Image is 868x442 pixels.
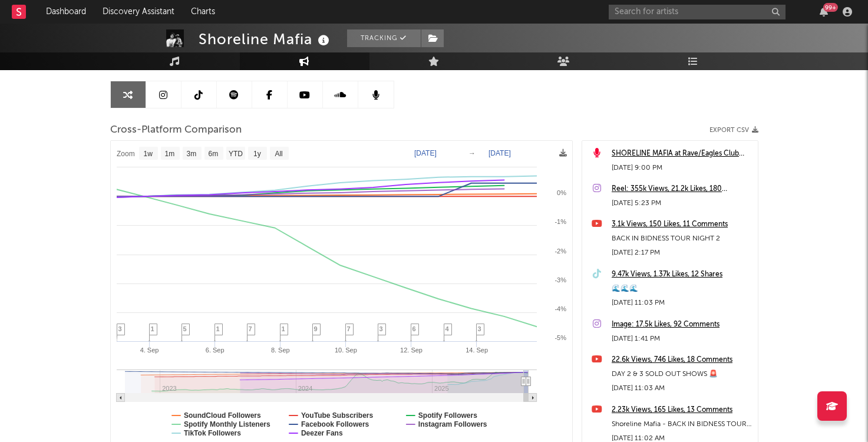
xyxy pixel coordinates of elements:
a: SHORELINE MAFIA at Rave/Eagles Club ([DATE]) [612,147,752,161]
text: Spotify Monthly Listeners [184,420,270,428]
text: [DATE] [414,149,437,157]
text: Zoom [117,150,135,158]
text: 1w [143,150,153,158]
text: Instagram Followers [418,420,487,428]
text: -3% [555,276,566,283]
input: Search for artists [609,5,786,19]
text: -2% [555,248,566,255]
text: 8. Sep [270,347,289,354]
a: 9.47k Views, 1.37k Likes, 12 Shares [612,268,752,282]
span: 6 [412,325,416,332]
text: Facebook Followers [301,420,369,428]
text: 6. Sep [205,347,224,354]
div: 🌊🌊🌊 [612,282,752,296]
span: 3 [379,325,383,332]
text: 10. Sep [334,347,357,354]
div: [DATE] 11:03 AM [612,381,752,395]
text: Deezer Fans [301,429,342,437]
div: BACK IN BIDNESS TOUR NIGHT 2 [612,232,752,246]
text: 1y [253,150,261,158]
button: Export CSV [709,127,758,134]
div: Shoreline Mafia [199,29,332,49]
a: 22.6k Views, 746 Likes, 18 Comments [612,353,752,367]
a: Reel: 355k Views, 21.2k Likes, 180 Comments [612,182,752,196]
span: 1 [151,325,154,332]
span: Cross-Platform Comparison [110,123,242,137]
span: 3 [478,325,481,332]
text: 14. Sep [466,347,488,354]
text: All [275,150,282,158]
text: -4% [555,305,566,312]
span: 3 [118,325,122,332]
span: 1 [216,325,220,332]
a: 2.23k Views, 165 Likes, 13 Comments [612,403,752,417]
text: SoundCloud Followers [184,411,261,420]
span: 5 [183,325,187,332]
div: [DATE] 1:41 PM [612,332,752,346]
div: DAY 2 & 3 SOLD OUT SHOWS 🚨 [612,367,752,381]
div: [DATE] 5:23 PM [612,196,752,210]
text: Spotify Followers [418,411,477,420]
div: 99 + [823,3,838,12]
text: -1% [555,218,566,225]
a: 3.1k Views, 150 Likes, 11 Comments [612,217,752,232]
span: 7 [347,325,351,332]
text: 0% [557,189,566,196]
text: TikTok Followers [184,429,241,437]
text: YTD [228,150,242,158]
button: Tracking [347,29,421,47]
text: 6m [208,150,218,158]
div: [DATE] 11:03 PM [612,296,752,310]
text: 3m [186,150,196,158]
div: Shoreline Mafia - BACK IN BIDNESS TOUR [[GEOGRAPHIC_DATA] X [US_STATE]] [612,417,752,431]
text: [DATE] [489,149,511,157]
text: → [468,149,476,157]
div: [DATE] 9:00 PM [612,161,752,175]
a: Image: 17.5k Likes, 92 Comments [612,318,752,332]
div: [DATE] 2:17 PM [612,246,752,260]
text: 4. Sep [140,347,159,354]
text: YouTube Subscribers [301,411,373,420]
text: 1m [164,150,174,158]
text: -5% [555,334,566,341]
span: 1 [282,325,285,332]
text: 12. Sep [400,347,423,354]
span: 9 [314,325,318,332]
span: 4 [445,325,449,332]
button: 99+ [820,7,828,17]
span: 7 [249,325,252,332]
